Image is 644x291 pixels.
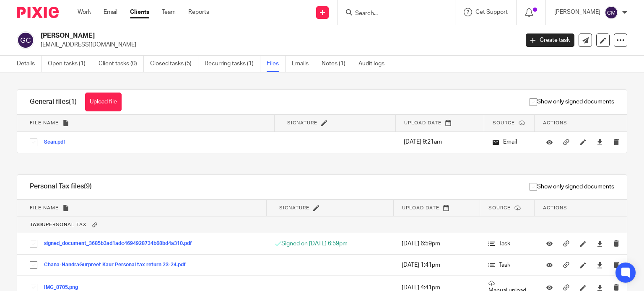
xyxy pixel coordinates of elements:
span: Source [488,206,511,210]
span: Signature [287,121,317,125]
p: Task [488,239,526,248]
a: Files [267,56,286,72]
p: [DATE] 6:59pm [402,239,472,248]
input: Select [26,134,42,150]
span: Actions [543,206,567,210]
a: Reports [188,8,209,16]
a: Closed tasks (5) [150,56,198,72]
span: Personal Tax [30,222,86,227]
a: Work [78,8,91,16]
p: [PERSON_NAME] [554,8,600,16]
span: (9) [84,183,92,190]
p: Task [488,261,526,269]
p: Signed on [DATE] 6:59pm [275,239,385,248]
p: [EMAIL_ADDRESS][DOMAIN_NAME] [41,41,513,49]
a: Email [104,8,117,16]
button: Upload file [85,93,122,111]
h1: Personal Tax files [30,182,92,191]
a: Download [597,261,603,269]
h2: [PERSON_NAME] [41,31,419,40]
a: Details [17,56,42,72]
button: signed_document_3685b3ad1adc4694928734b68bd4a310.pdf [44,241,198,247]
a: Open tasks (1) [48,56,92,72]
a: Download [597,239,603,248]
span: Source [493,121,515,125]
span: Signature [279,206,309,210]
b: Task: [30,222,46,227]
a: Create task [526,33,574,47]
p: [DATE] 1:41pm [402,261,472,269]
p: Email [493,138,526,146]
img: Pixie [17,7,59,18]
span: File name [30,206,59,210]
a: Download [597,138,603,146]
input: Search [354,10,430,18]
span: Show only signed documents [530,98,614,106]
input: Select [26,257,42,273]
span: Actions [543,121,567,125]
a: Team [162,8,176,16]
a: Client tasks (0) [99,56,144,72]
span: Get Support [475,9,508,15]
a: Audit logs [358,56,391,72]
button: Chana-NandraGurpreet Kaur Personal tax return 23-24.pdf [44,262,192,268]
span: Show only signed documents [530,183,614,191]
a: Notes (1) [322,56,352,72]
h1: General files [30,98,77,106]
img: svg%3E [17,31,34,49]
a: Recurring tasks (1) [205,56,260,72]
span: (1) [69,98,77,105]
span: File name [30,121,59,125]
span: Upload date [404,121,441,125]
p: [DATE] 9:21am [404,138,476,146]
a: Emails [292,56,315,72]
img: svg%3E [605,6,618,19]
span: Upload date [402,206,439,210]
a: Clients [130,8,149,16]
button: Scan.pdf [44,139,72,145]
input: Select [26,236,42,252]
button: IMG_8705.png [44,285,84,291]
